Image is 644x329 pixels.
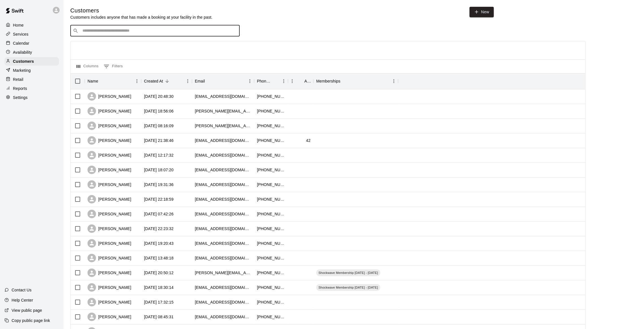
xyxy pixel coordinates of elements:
div: Shockwave Membership [DATE] - [DATE] [316,269,380,276]
a: Calendar [5,39,59,47]
div: [PERSON_NAME] [88,254,131,262]
div: Retail [5,75,59,84]
div: joseph.r.sablan@gmail.com [195,270,251,276]
div: 2025-10-01 19:31:36 [144,182,174,187]
div: janicebalangue@gmail.com [195,167,251,173]
button: Sort [205,77,213,85]
p: Settings [13,95,28,100]
div: Phone Number [257,73,272,89]
div: bwjmhanson@gmail.com [195,182,251,187]
div: Email [195,73,205,89]
button: Select columns [75,62,100,71]
div: emilymcbride3030@gmail.com [195,226,251,231]
p: Copy public page link [12,318,50,323]
div: Availability [5,48,59,57]
a: Reports [5,84,59,93]
h5: Customers [70,7,213,14]
button: Sort [296,77,304,85]
span: Shockwave Membership [DATE] - [DATE] [316,285,380,290]
div: +12539881324 [257,299,285,305]
a: Customers [5,57,59,66]
div: [PERSON_NAME] [88,136,131,145]
div: Age [304,73,311,89]
div: 2025-09-22 17:32:15 [144,299,174,305]
div: 2025-10-04 21:38:46 [144,138,174,143]
div: +18087293353 [257,270,285,276]
div: scot0310@gmail.com [195,152,251,158]
div: Created At [141,73,192,89]
div: +13607103841 [257,226,285,231]
div: [PERSON_NAME] [88,210,131,218]
p: Services [13,31,29,37]
p: Customers [13,59,34,64]
div: gabriel.pavey@gmail.com [195,123,251,129]
button: Menu [390,77,398,85]
p: Calendar [13,40,29,46]
div: jbissenas@gmail.com [195,196,251,202]
div: +13607422634 [257,94,285,99]
div: [PERSON_NAME] [88,151,131,159]
div: [PERSON_NAME] [88,107,131,115]
div: jwinc126@outlook.com [195,94,251,99]
a: Home [5,21,59,29]
div: 42 [306,138,311,143]
button: Menu [184,77,192,85]
div: [PERSON_NAME] [88,239,131,248]
div: +12537326228 [257,108,285,114]
div: Name [88,73,98,89]
div: Phone Number [254,73,288,89]
p: Reports [13,86,27,91]
div: +12538610187 [257,314,285,320]
div: [PERSON_NAME] [88,180,131,189]
div: 2025-09-30 22:18:59 [144,196,174,202]
p: Retail [13,77,23,82]
p: Customers includes anyone that has made a booking at your facility in the past. [70,14,213,20]
div: 2025-10-02 18:07:20 [144,167,174,173]
div: 2025-10-04 12:17:32 [144,152,174,158]
div: 2025-09-28 19:20:43 [144,241,174,246]
a: Services [5,30,59,38]
div: 2025-10-05 08:16:09 [144,123,174,129]
div: Memberships [313,73,398,89]
div: 2025-10-07 18:56:06 [144,108,174,114]
p: Help Center [12,297,33,303]
a: New [470,7,494,17]
div: +13609519534 [257,167,285,173]
div: Age [288,73,313,89]
p: Contact Us [12,287,32,293]
div: +12068329443 [257,241,285,246]
button: Sort [163,77,171,85]
div: +13605513987 [257,285,285,290]
div: 2025-09-21 08:45:31 [144,314,174,320]
div: dsavage43083@yahoo.com [195,138,251,143]
span: Shockwave Membership [DATE] - [DATE] [316,270,380,275]
div: Email [192,73,254,89]
button: Menu [246,77,254,85]
div: bapogue@gmail.com [195,255,251,261]
div: 2025-09-29 22:23:32 [144,226,174,231]
p: Marketing [13,68,31,73]
div: muckerdoo2@gmail.com [195,285,251,290]
button: Sort [340,77,348,85]
div: +12532097246 [257,255,285,261]
div: [PERSON_NAME] [88,298,131,306]
div: [PERSON_NAME] [88,283,131,292]
div: 2025-09-23 18:30:14 [144,285,174,290]
div: katie.tiffany@outlook.com [195,108,251,114]
div: sparksjch@hotmail.com [195,241,251,246]
div: Name [85,73,141,89]
div: holls1981@yahoo.com [195,314,251,320]
p: Home [13,22,24,28]
div: +12533706283 [257,138,285,143]
a: Settings [5,93,59,102]
div: 2025-10-08 20:48:30 [144,94,174,99]
button: Menu [133,77,141,85]
button: Sort [98,77,106,85]
div: +12535143659 [257,196,285,202]
div: +16515875175 [257,211,285,217]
